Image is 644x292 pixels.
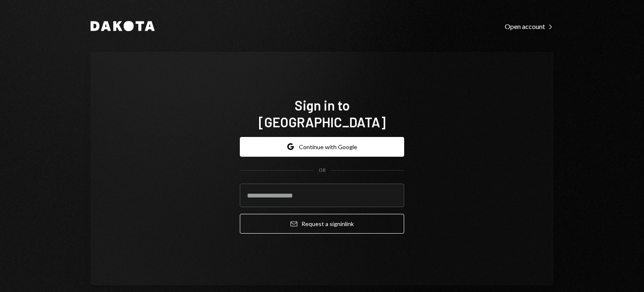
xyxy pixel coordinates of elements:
[240,137,404,157] button: Continue with Google
[505,21,553,31] a: Open account
[319,167,326,174] div: OR
[240,214,404,234] button: Request a signinlink
[505,22,553,31] div: Open account
[240,97,404,130] h1: Sign in to [GEOGRAPHIC_DATA]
